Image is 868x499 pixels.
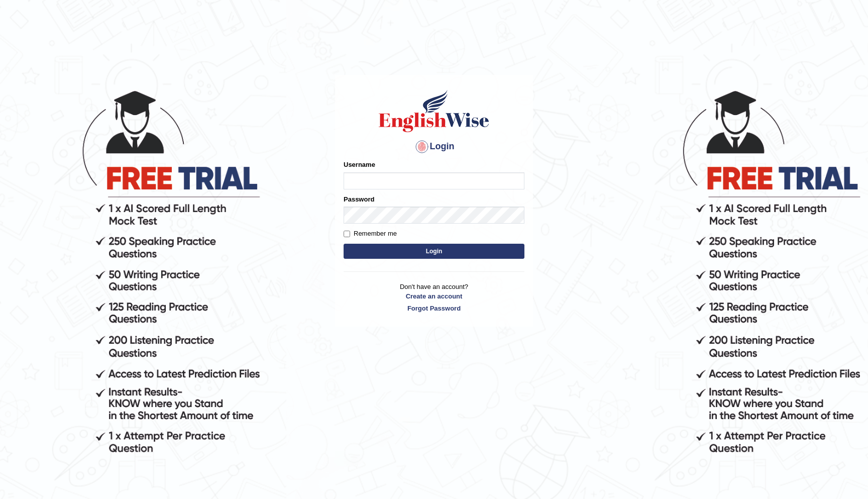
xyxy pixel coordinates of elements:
[344,139,524,155] h4: Login
[344,229,397,239] label: Remember me
[344,282,524,313] p: Don't have an account?
[344,244,524,259] button: Login
[344,231,350,237] input: Remember me
[344,194,374,204] label: Password
[344,291,524,301] a: Create an account
[344,160,375,169] label: Username
[377,88,491,134] img: Logo of English Wise sign in for intelligent practice with AI
[344,304,524,313] a: Forgot Password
